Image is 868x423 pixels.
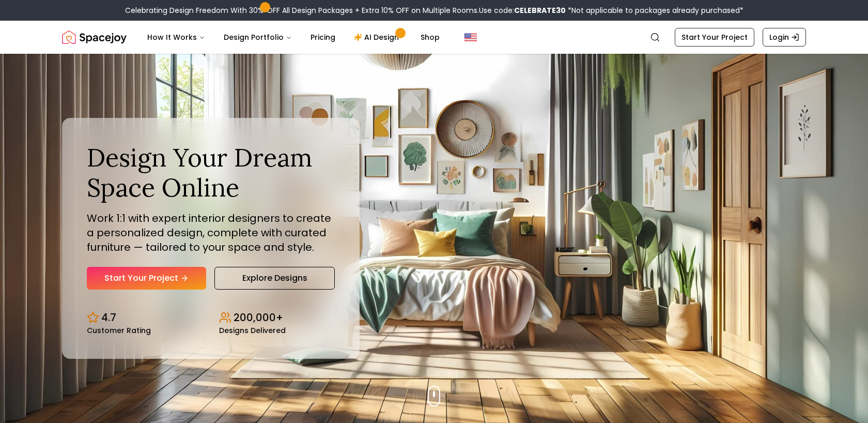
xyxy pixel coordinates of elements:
small: Customer Rating [87,327,151,334]
small: Designs Delivered [219,327,286,334]
h1: Design Your Dream Space Online [87,143,335,202]
a: Shop [412,27,448,48]
p: 200,000+ [234,310,283,325]
nav: Global [62,21,806,54]
p: Work 1:1 with expert interior designers to create a personalized design, complete with curated fu... [87,211,335,254]
a: Pricing [302,27,344,48]
div: Design stats [87,302,335,334]
img: Spacejoy Logo [62,27,127,48]
button: Design Portfolio [215,27,300,48]
img: United States [464,31,477,43]
span: *Not applicable to packages already purchased* [566,5,743,16]
b: CELEBRATE30 [514,5,566,16]
a: Start Your Project [675,28,754,47]
button: How It Works [139,27,213,48]
a: AI Design [346,27,410,48]
div: Celebrating Design Freedom With 30% OFF All Design Packages + Extra 10% OFF on Multiple Rooms. [125,5,743,16]
a: Spacejoy [62,27,127,48]
a: Explore Designs [214,267,335,290]
a: Login [763,28,806,47]
a: Start Your Project [87,267,206,290]
p: 4.7 [101,310,116,325]
nav: Main [139,27,448,48]
span: Use code: [479,5,566,16]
